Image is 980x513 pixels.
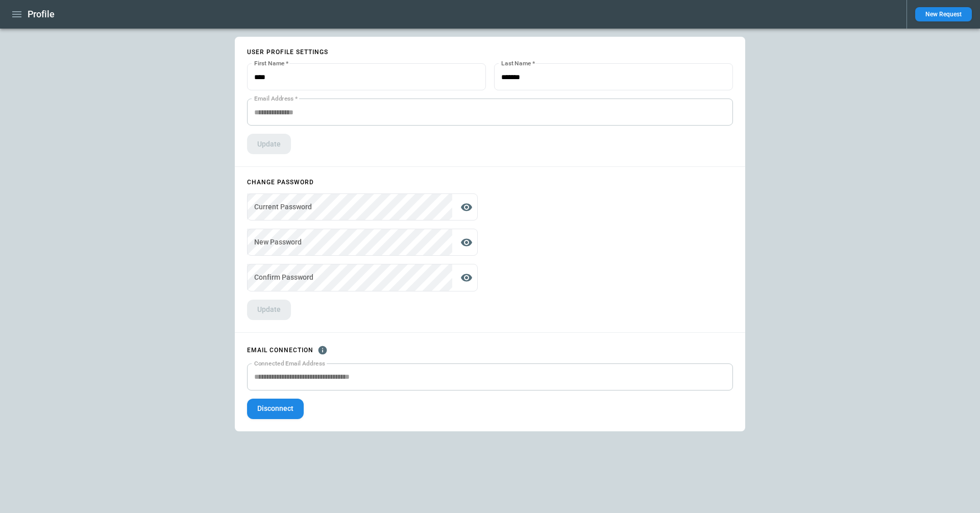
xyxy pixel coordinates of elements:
[254,94,298,103] label: Email Address
[456,197,477,217] button: display the password
[254,359,325,368] label: Connected Email Address
[28,8,55,20] h1: Profile
[247,347,313,353] p: EMAIL CONNECTION
[247,49,733,55] p: User profile settings
[501,59,535,67] label: Last Name
[456,232,477,253] button: display the password
[317,345,328,355] svg: Used to send and track outbound communications from shared quotes. You may occasionally need to r...
[247,399,304,419] button: Disconnect
[456,267,477,288] button: display the password
[247,179,478,185] p: Change password
[254,59,288,67] label: First Name
[915,7,972,21] button: New Request
[247,99,733,126] div: This is the email address linked to your Aerios account. It's used for signing in and cannot be e...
